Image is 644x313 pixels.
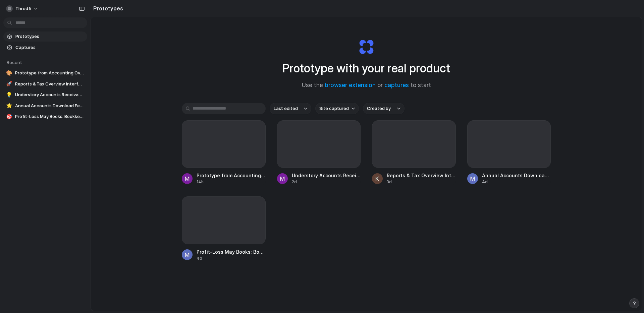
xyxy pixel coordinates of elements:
a: Annual Accounts Download Feature4d [467,120,551,185]
a: 🎨Prototype from Accounting Overview [3,68,87,78]
button: Site captured [315,103,359,114]
span: Annual Accounts Download Feature [482,172,551,179]
div: 🚀 [6,81,12,87]
a: Prototype from Accounting Overview14h [182,120,266,185]
span: Site captured [319,105,349,112]
span: Last edited [274,105,298,112]
span: Recent [7,60,22,65]
a: 🚀Reports & Tax Overview Interface [3,79,87,89]
div: 2d [292,179,361,185]
a: Profit-Loss May Books: Bookkeeping Docs & Tasks4d [182,196,266,261]
span: Prototype from Accounting Overview [15,70,85,76]
span: Understory Accounts Receivables [292,172,361,179]
div: 4d [197,255,266,261]
span: Profit-Loss May Books: Bookkeeping Docs & Tasks [197,248,266,255]
span: Reports & Tax Overview Interface [387,172,456,179]
span: Annual Accounts Download Feature [15,103,85,109]
span: Use the or to start [302,81,431,90]
span: Reports & Tax Overview Interface [15,81,85,87]
div: 4d [482,179,551,185]
div: 🎯 [6,113,12,120]
a: browser extension [325,82,376,88]
h2: Prototypes [91,4,123,12]
a: 🎯Profit-Loss May Books: Bookkeeping Docs & Tasks [3,112,87,122]
span: Profit-Loss May Books: Bookkeeping Docs & Tasks [15,113,85,120]
a: Captures [3,43,87,53]
span: Prototype from Accounting Overview [197,172,266,179]
a: 💡Understory Accounts Receivables [3,90,87,100]
span: thredfi [15,5,31,12]
div: 14h [197,179,266,185]
div: 🎨 [6,70,12,76]
button: Last edited [270,103,311,114]
a: ⭐Annual Accounts Download Feature [3,101,87,111]
a: captures [384,82,409,88]
a: Prototypes [3,32,87,42]
span: Created by [367,105,391,112]
div: 3d [387,179,456,185]
span: Captures [15,44,85,51]
div: ⭐ [6,103,12,109]
span: Understory Accounts Receivables [15,91,85,98]
button: thredfi [3,3,42,14]
h1: Prototype with your real product [282,59,450,77]
span: Prototypes [15,33,85,40]
div: 💡 [6,91,12,98]
button: Created by [363,103,405,114]
a: Reports & Tax Overview Interface3d [372,120,456,185]
a: Understory Accounts Receivables2d [277,120,361,185]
